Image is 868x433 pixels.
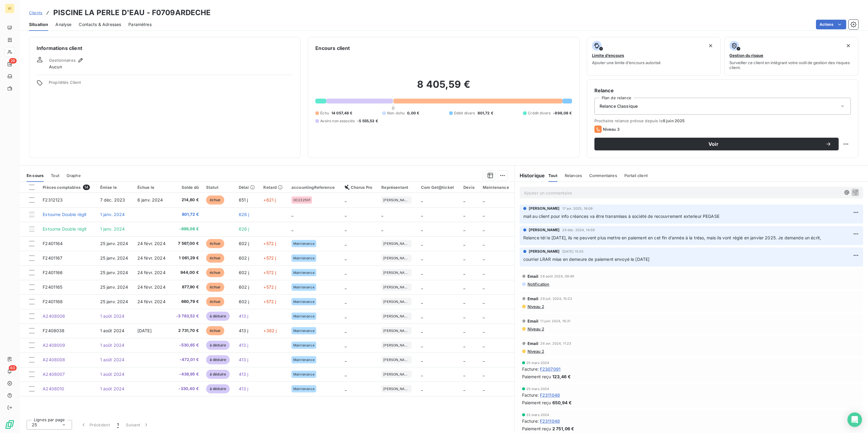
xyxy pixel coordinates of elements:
span: 413 j [239,372,248,377]
h6: Encours client [315,44,350,52]
span: +572 j [263,284,276,290]
div: Délai [239,185,256,190]
span: Ajouter une limite d’encours autorisé [592,60,661,65]
span: Facture : [522,366,539,372]
h6: Historique [515,172,545,179]
span: _ [483,343,485,348]
span: Paiement reçu [522,373,551,380]
span: _ [463,241,465,246]
span: 413 j [239,343,248,348]
h6: Relance [594,87,851,94]
span: Débit divers [454,110,475,116]
span: à déduire [206,355,230,364]
span: _ [421,241,423,246]
span: 14 [83,185,90,190]
span: 123,46 € [552,373,571,380]
span: Relance Classique [600,103,638,109]
span: +572 j [263,241,276,246]
span: Facture : [522,418,539,424]
span: 877,90 € [175,284,199,290]
span: [PERSON_NAME] [529,249,560,254]
span: Limite d’encours [592,53,624,58]
div: accountingReference [291,185,337,190]
span: _ [345,212,347,217]
span: _ [421,255,423,261]
span: 1 janv. 2024 [100,226,125,231]
span: 801,72 € [175,212,199,218]
span: _ [345,270,347,275]
span: 28 août 2024, 09:49 [540,274,574,278]
span: 413 j [239,313,248,319]
span: _ [483,270,485,275]
span: -472,01 € [175,357,199,363]
span: 1 [117,422,119,428]
span: 1 août 2024 [100,343,125,348]
span: Niveau 3 [603,127,620,132]
span: Gestionnaires [49,58,76,63]
span: échue [206,268,224,277]
span: _ [483,299,485,304]
span: F2307091 [540,366,561,372]
button: Précédent [77,418,113,431]
span: _ [463,372,465,377]
div: Retard [263,185,284,190]
span: 7 567,00 € [175,241,199,247]
span: -898,08 € [175,226,199,232]
span: _ [345,313,347,319]
span: Extourne Double règlt [43,226,87,231]
span: Non-échu [387,110,405,116]
span: courrier LRAR mise en demeure de paiement envoyé le [DATE] [523,257,650,262]
span: _ [483,284,485,290]
span: -330,40 € [175,386,199,392]
span: [PERSON_NAME] [383,300,410,303]
span: 801,72 € [478,110,493,116]
span: _ [421,372,423,377]
span: _ [463,357,465,362]
span: Aucun [49,64,62,70]
span: 25 [32,422,37,428]
span: -438,95 € [175,371,199,377]
span: 8 juin 2025 [663,118,685,123]
span: _ [421,270,423,275]
span: 1 août 2024 [100,313,125,319]
div: Open Intercom Messenger [847,412,862,427]
div: Com Get@ticket [421,185,456,190]
span: 63 [9,365,17,371]
span: à déduire [206,341,230,350]
span: 0 [392,106,394,110]
span: _ [421,357,423,362]
span: _ [345,255,347,261]
span: Prochaine relance prévue depuis le [594,118,851,123]
span: Échu [320,110,329,116]
span: à déduire [206,384,230,393]
span: Surveiller ce client en intégrant votre outil de gestion des risques client. [729,60,853,70]
span: Niveau 2 [527,349,544,354]
span: _ [483,386,485,391]
span: 24 déc. 2024, 14:58 [562,228,595,232]
span: +382 j [263,328,277,333]
span: échue [206,297,224,306]
span: _ [483,328,485,333]
span: 2 751,06 € [552,425,574,432]
span: échue [206,239,224,248]
span: _ [421,226,423,231]
span: _ [463,328,465,333]
span: Relance tél le [DATE], ils ne peuvent plus mettre en paiement en cet fin d’année à la tréso, mais... [523,235,821,240]
span: 2 731,70 € [175,328,199,334]
div: Devis [463,185,475,190]
span: Maintenance [293,329,314,333]
span: _ [463,255,465,261]
span: Commentaires [589,173,617,178]
span: _ [483,357,485,362]
span: _ [381,226,383,231]
span: 24 févr. 2024 [137,284,166,290]
div: Maintenance [483,185,511,190]
span: 214,80 € [175,197,199,203]
span: _ [483,226,485,231]
span: Portail client [624,173,648,178]
span: Gestion du risque [729,53,763,58]
span: [PERSON_NAME] [383,256,410,260]
span: Niveau 2 [527,326,544,331]
span: _ [463,270,465,275]
span: _ [463,299,465,304]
